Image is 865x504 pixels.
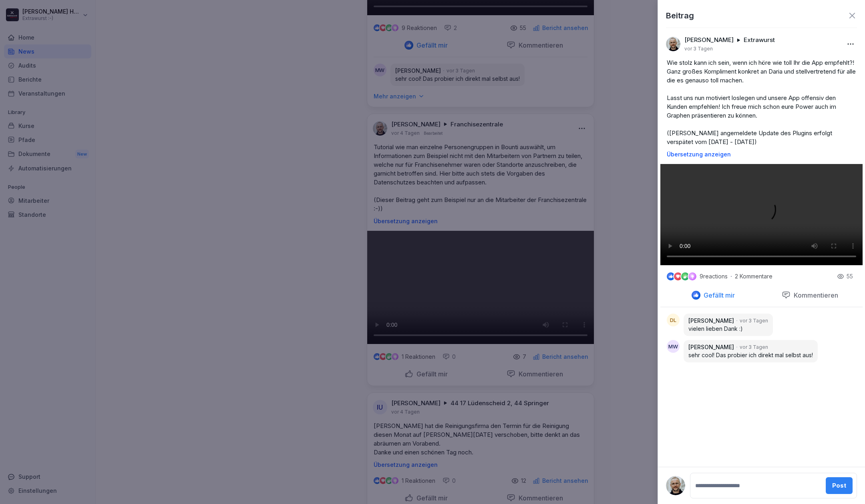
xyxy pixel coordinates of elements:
p: vor 3 Tagen [740,317,768,324]
p: [PERSON_NAME] [688,343,734,351]
p: Übersetzung anzeigen [667,151,856,158]
p: vielen lieben Dank :) [688,325,768,333]
p: Beitrag [666,10,694,22]
p: sehr cool! Das probier ich direkt mal selbst aus! [688,351,813,359]
p: 55 [847,272,853,280]
p: [PERSON_NAME] [688,317,734,325]
p: vor 3 Tagen [740,344,768,351]
img: k5nlqdpwapsdgj89rsfbt2s8.png [666,476,685,495]
div: DL [667,314,680,326]
p: Extrawurst [744,36,775,44]
p: Wie stolz kann ich sein, wenn ich höre wie toll Ihr die App empfehlt?! Ganz großes Kompliment kon... [667,58,856,146]
p: Kommentieren [791,291,838,299]
button: Post [826,477,853,494]
p: [PERSON_NAME] [684,36,734,44]
p: 2 Kommentare [735,273,779,280]
div: Post [832,481,846,490]
div: MW [667,340,680,353]
p: Gefällt mir [700,291,735,299]
p: vor 3 Tagen [684,46,713,52]
img: k5nlqdpwapsdgj89rsfbt2s8.png [666,37,680,51]
p: 9 reactions [700,273,728,280]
